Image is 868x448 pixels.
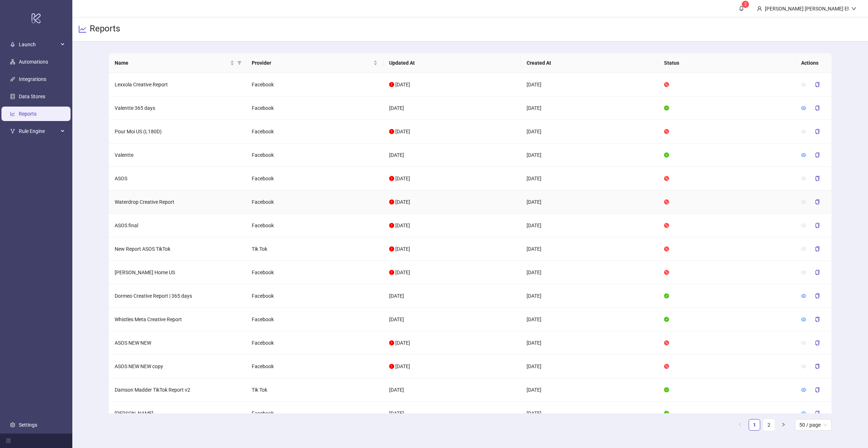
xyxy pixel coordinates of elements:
[801,105,806,111] span: eye
[815,364,820,369] span: copy
[389,82,394,87] span: exclamation-circle
[395,246,410,252] span: [DATE]
[19,124,59,139] span: Rule Engine
[749,419,760,431] li: 1
[246,261,383,284] td: Facebook
[809,220,826,231] button: copy
[801,364,806,369] span: eye
[395,223,410,228] span: [DATE]
[664,270,669,275] span: stop
[809,243,826,255] button: copy
[809,408,826,419] button: copy
[778,419,789,431] button: right
[521,378,658,402] td: [DATE]
[521,143,658,167] td: [DATE]
[246,96,383,120] td: Facebook
[389,270,394,275] span: exclamation-circle
[809,149,826,161] button: copy
[801,317,806,322] span: eye
[664,246,669,251] span: stop
[521,53,658,73] th: Created At
[521,237,658,261] td: [DATE]
[815,317,820,322] span: copy
[389,223,394,228] span: exclamation-circle
[744,2,747,7] span: 2
[801,152,806,158] a: eye
[809,314,826,325] button: copy
[109,73,246,96] td: Lexxola Creative Report
[246,73,383,96] td: Facebook
[19,94,45,100] a: Data Stores
[801,105,806,111] a: eye
[109,120,246,143] td: Pour Moi US (L180D)
[809,361,826,372] button: copy
[246,355,383,378] td: Facebook
[801,410,806,416] a: eye
[809,290,826,302] button: copy
[763,419,774,430] a: 2
[236,57,243,68] span: filter
[395,340,410,346] span: [DATE]
[521,214,658,237] td: [DATE]
[734,419,746,431] button: left
[19,59,48,65] a: Automations
[664,223,669,228] span: stop
[246,190,383,214] td: Facebook
[664,293,669,298] span: check-circle
[809,384,826,396] button: copy
[115,59,229,67] span: Name
[799,419,827,430] span: 50 / page
[781,422,786,427] span: right
[383,308,521,331] td: [DATE]
[252,59,372,67] span: Provider
[762,5,851,13] div: [PERSON_NAME] [PERSON_NAME] El
[109,143,246,167] td: Valentte
[815,340,820,345] span: copy
[658,53,796,73] th: Status
[664,317,669,322] span: check-circle
[801,270,806,275] span: eye
[109,261,246,284] td: [PERSON_NAME] Home US
[395,270,410,275] span: [DATE]
[78,25,87,34] span: line-chart
[664,387,669,392] span: check-circle
[246,284,383,308] td: Facebook
[815,199,820,204] span: copy
[664,411,669,416] span: check-circle
[738,422,742,427] span: left
[801,176,806,181] span: eye
[815,223,820,228] span: copy
[664,82,669,87] span: stop
[246,167,383,190] td: Facebook
[664,176,669,181] span: stop
[815,387,820,392] span: copy
[778,419,789,431] li: Next Page
[801,340,806,345] span: eye
[521,96,658,120] td: [DATE]
[109,402,246,425] td: [PERSON_NAME]
[246,53,383,73] th: Provider
[395,363,410,369] span: [DATE]
[237,61,242,65] span: filter
[383,402,521,425] td: [DATE]
[801,387,806,392] span: eye
[109,355,246,378] td: ASOS NEW NEW copy
[521,261,658,284] td: [DATE]
[801,199,806,204] span: eye
[801,387,806,393] a: eye
[795,419,831,431] div: Page Size
[809,337,826,349] button: copy
[664,105,669,111] span: check-circle
[389,364,394,369] span: exclamation-circle
[246,120,383,143] td: Facebook
[801,82,806,87] span: eye
[815,152,820,158] span: copy
[246,237,383,261] td: Tik Tok
[809,126,826,137] button: copy
[109,96,246,120] td: Valentte 365 days
[742,1,749,8] sup: 2
[246,402,383,425] td: Facebook
[801,293,806,299] a: eye
[109,378,246,402] td: Damson Madder TikTok Report v2
[801,246,806,251] span: eye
